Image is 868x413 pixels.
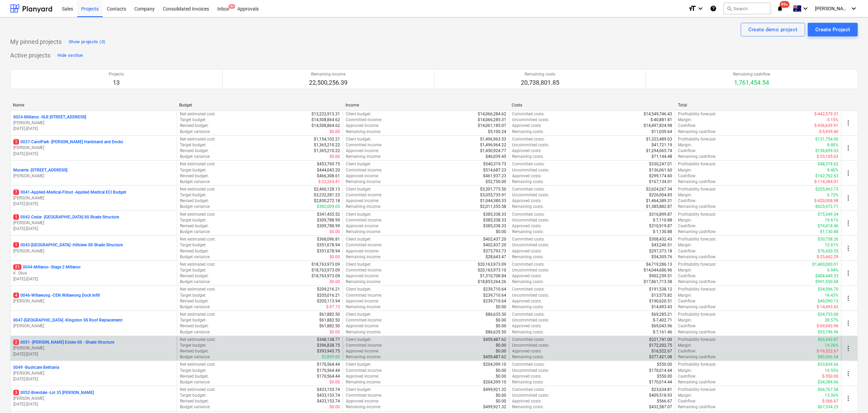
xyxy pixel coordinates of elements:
p: $385,338.33 [483,217,506,223]
p: $14,508,864.62 [311,117,340,123]
span: 21 [13,264,21,270]
p: Net estimated cost : [180,262,216,267]
p: $385,338.33 [483,223,506,229]
p: $167,134.01 [649,179,672,185]
p: $351,678.94 [317,248,340,254]
p: $-7,110.88 [653,217,672,223]
p: Uncommitted costs : [512,117,549,123]
i: keyboard_arrow_down [801,4,810,13]
p: 8.80% [827,142,838,148]
p: [PERSON_NAME] [13,220,174,226]
p: 0043-[GEOGRAPHIC_DATA] - Hillview SS Shade Structure [13,242,123,248]
p: $514,687.23 [483,167,506,173]
div: Hide section [57,52,83,60]
p: Remaining cashflow [733,71,770,77]
p: Target budget : [180,217,206,223]
p: Net estimated cost : [180,111,216,117]
p: Target budget : [180,192,206,198]
p: $-22,265.41 [318,179,340,185]
p: $18,763,973.09 [311,262,340,267]
p: 1,761,454.54 [733,79,770,87]
p: [PERSON_NAME] [13,370,174,376]
p: $-25,662.29 [817,254,838,260]
p: Budget variance : [180,154,210,160]
p: $14,497,824.98 [644,123,672,129]
p: Remaining costs : [512,254,544,260]
p: Approved costs : [512,248,542,254]
div: Create demo project [748,25,798,34]
span: 9+ [228,4,235,9]
p: $-5,939.40 [819,129,838,135]
span: 7 [13,189,19,195]
span: more_vert [844,294,852,302]
span: more_vert [844,394,852,402]
p: Approved costs : [512,173,542,179]
span: more_vert [844,319,852,327]
p: $14,061,185.07 [478,123,506,129]
p: Net estimated cost : [180,136,216,142]
button: Hide section [56,50,85,61]
p: Approved costs : [512,148,542,154]
p: $1,496,963.53 [480,136,506,142]
p: Projects [109,71,124,77]
p: $11,039.64 [651,129,672,135]
p: [PERSON_NAME] [13,173,174,179]
span: more_vert [844,369,852,378]
p: $466,308.61 [317,173,340,179]
p: $368,096.81 [317,236,340,242]
div: 210044-Millaroo -Stage 2 MillarooK. Olive[DATE]-[DATE] [13,264,174,282]
p: $1,323,489.03 [646,136,672,142]
span: more_vert [844,194,852,202]
div: 0024-Millaroo -SLR [STREET_ADDRESS][PERSON_NAME][DATE]-[DATE] [13,114,174,132]
p: $309,788.99 [317,217,340,223]
p: Profitability forecast : [678,236,716,242]
i: keyboard_arrow_down [696,4,704,13]
p: $131,754.00 [815,136,838,142]
p: Remaining income : [346,179,381,185]
p: $14,549,746.43 [644,111,672,117]
p: Remaining income : [346,229,381,235]
p: Client budget : [346,111,371,117]
span: 2 [13,340,19,345]
p: [PERSON_NAME] [13,145,174,151]
div: Murarrie -[STREET_ADDRESS][PERSON_NAME] [13,167,174,179]
p: Committed income : [346,217,382,223]
p: [DATE] - [DATE] [13,151,174,157]
i: Knowledge base [710,4,717,13]
p: Cashflow : [678,173,696,179]
p: Committed income : [346,142,382,148]
p: Cashflow : [678,148,696,154]
p: $373,793.73 [483,248,506,254]
p: $54,305.76 [651,254,672,260]
p: $76,420.55 [818,248,838,254]
p: Remaining costs : [512,179,544,185]
span: 3 [13,390,19,395]
button: Create demo project [741,23,805,36]
p: $0.00 [329,254,340,260]
span: more_vert [844,269,852,277]
p: Active projects [10,51,50,60]
span: 1 [13,242,19,248]
p: [PERSON_NAME] [13,298,174,304]
p: $5,100.24 [488,129,506,135]
p: $1,154,102.21 [314,136,340,142]
div: 30052-Brendale -Lot 35 [PERSON_NAME][PERSON_NAME][DATE]-[DATE] [13,390,174,407]
p: 20,738,801.85 [521,79,559,87]
p: Remaining costs : [512,229,544,235]
div: 70041-Applied-Medical-Fitout -Applied Medical ECI Budget[PERSON_NAME][DATE]-[DATE] [13,189,174,207]
p: $156,859.03 [815,148,838,154]
p: $461,937.23 [483,173,506,179]
p: Margin : [678,142,692,148]
p: Murarrie - [STREET_ADDRESS] [13,167,67,173]
p: $-40,881.81 [650,117,672,123]
p: [DATE] - [DATE] [13,376,174,382]
p: Budget variance : [180,229,210,235]
p: $-436,639.91 [814,123,838,129]
p: Margin : [678,217,692,223]
p: $226,004.85 [649,192,672,198]
p: Committed costs : [512,136,545,142]
p: 0042-Cedar - [GEOGRAPHIC_DATA] SS Shade Structure [13,214,119,220]
p: $-114,384.01 [814,179,838,185]
p: $74,418.46 [818,223,838,229]
div: 0049 -Bushcare Bethania[PERSON_NAME][DATE]-[DATE] [13,365,174,382]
